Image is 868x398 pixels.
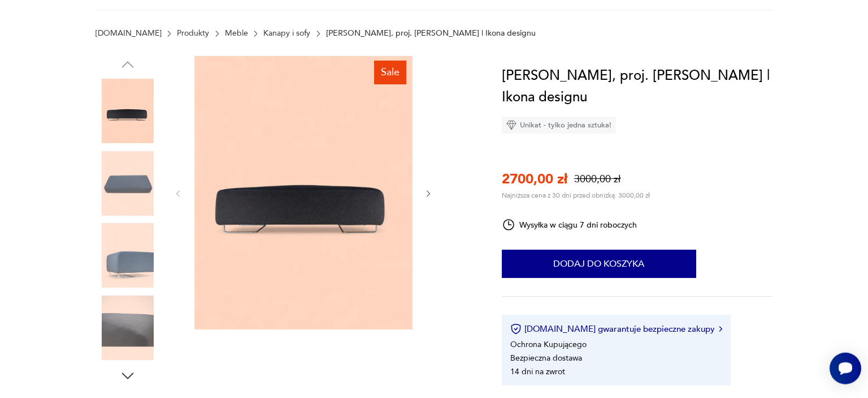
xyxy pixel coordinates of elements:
iframe: Smartsupp widget button [830,353,861,384]
li: Bezpieczna dostawa [510,353,582,363]
img: Ikona diamentu [506,120,517,130]
img: Zdjęcie produktu Siedzisko Moroso Lowland, proj. Patricia Urquiola | Ikona designu [96,223,160,288]
li: Ochrona Kupującego [510,339,587,350]
li: 14 dni na zwrot [510,366,565,377]
img: Ikona certyfikatu [510,323,522,335]
img: Ikona strzałki w prawo [719,326,722,332]
a: Meble [225,29,248,38]
button: Dodaj do koszyka [502,250,696,278]
p: 2700,00 zł [502,170,567,189]
a: [DOMAIN_NAME] [96,29,162,38]
img: Zdjęcie produktu Siedzisko Moroso Lowland, proj. Patricia Urquiola | Ikona designu [96,79,160,143]
p: [PERSON_NAME], proj. [PERSON_NAME] | Ikona designu [326,29,536,38]
img: Zdjęcie produktu Siedzisko Moroso Lowland, proj. Patricia Urquiola | Ikona designu [194,56,413,329]
p: 3000,00 zł [574,172,620,186]
img: Zdjęcie produktu Siedzisko Moroso Lowland, proj. Patricia Urquiola | Ikona designu [96,151,160,216]
a: Kanapy i sofy [263,29,310,38]
button: [DOMAIN_NAME] gwarantuje bezpieczne zakupy [510,323,722,335]
div: Sale [374,61,406,84]
h1: [PERSON_NAME], proj. [PERSON_NAME] | Ikona designu [502,65,772,108]
div: Wysyłka w ciągu 7 dni roboczych [502,218,637,232]
img: Zdjęcie produktu Siedzisko Moroso Lowland, proj. Patricia Urquiola | Ikona designu [96,296,160,360]
p: Najniższa cena z 30 dni przed obniżką: 3000,00 zł [502,191,650,200]
a: Produkty [177,29,209,38]
div: Unikat - tylko jedna sztuka! [502,117,616,134]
